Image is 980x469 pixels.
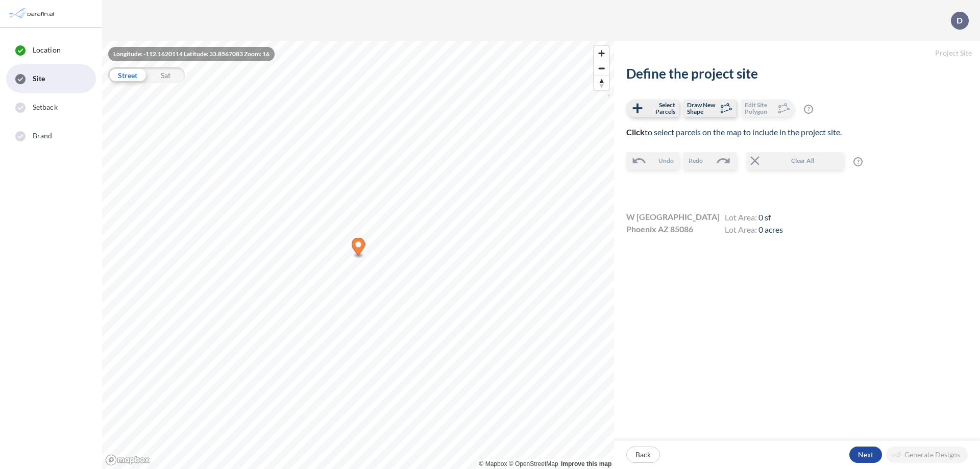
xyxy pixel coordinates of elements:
div: Longitude: -112.1620114 Latitude: 33.8567083 Zoom: 16 [108,47,275,61]
span: to select parcels on the map to include in the project site. [626,127,842,137]
button: Zoom in [594,46,609,61]
span: ? [804,105,813,114]
p: Back [635,450,651,460]
span: Brand [33,131,53,141]
h4: Lot Area: [725,212,783,225]
div: Sat [146,67,185,83]
span: Draw New Shape [687,102,717,115]
button: Undo [626,152,679,169]
span: Select Parcels [645,102,675,115]
span: Edit Site Polygon [745,102,775,115]
div: Street [108,67,146,83]
a: Improve this map [561,460,611,467]
h4: Lot Area: [725,225,783,237]
span: ? [853,157,863,166]
span: 0 acres [758,225,783,234]
a: Mapbox homepage [105,454,150,466]
a: OpenStreetMap [509,460,558,467]
button: Clear All [746,152,843,169]
h2: Define the project site [626,66,968,82]
span: W [GEOGRAPHIC_DATA] [626,211,720,223]
span: Phoenix AZ 85086 [626,223,693,235]
h5: Project Site [614,41,980,66]
span: Clear All [763,156,842,165]
span: Location [33,45,61,55]
button: Redo [683,152,736,169]
button: Back [626,447,660,463]
span: Setback [33,102,58,112]
a: Mapbox [479,460,507,467]
b: Click [626,127,645,137]
canvas: Map [102,41,614,469]
div: Map marker [352,238,365,259]
span: Redo [689,156,703,165]
span: Zoom out [594,61,609,76]
button: Zoom out [594,61,609,76]
p: Next [858,450,873,460]
img: Parafin [8,4,57,23]
span: Site [33,73,45,84]
button: Next [849,447,882,463]
span: Reset bearing to north [594,76,609,90]
p: D [957,16,963,25]
button: Reset bearing to north [594,76,609,90]
span: Undo [658,156,674,165]
span: 0 sf [758,212,771,222]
